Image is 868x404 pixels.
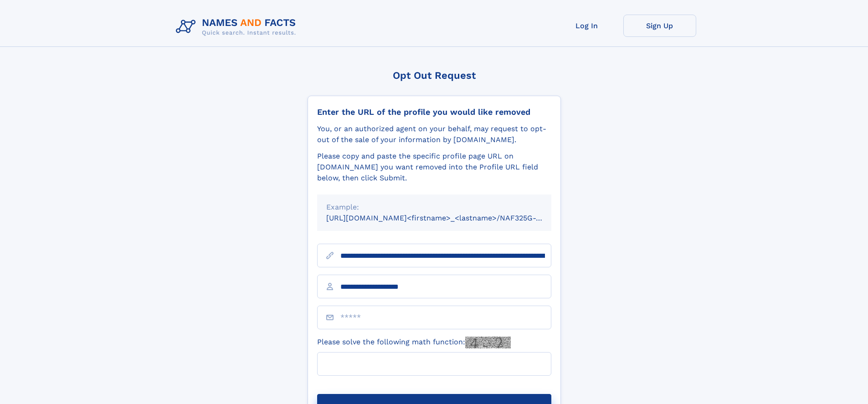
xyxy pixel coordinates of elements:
[550,15,623,37] a: Log In
[623,15,696,37] a: Sign Up
[317,151,551,184] div: Please copy and paste the specific profile page URL on [DOMAIN_NAME] you want removed into the Pr...
[326,202,542,213] div: Example:
[317,337,511,348] label: Please solve the following math function:
[326,214,569,222] small: [URL][DOMAIN_NAME]<firstname>_<lastname>/NAF325G-xxxxxxxx
[317,107,551,117] div: Enter the URL of the profile you would like removed
[172,15,303,39] img: Logo Names and Facts
[317,123,551,145] div: You, or an authorized agent on your behalf, may request to opt-out of the sale of your informatio...
[308,70,561,81] div: Opt Out Request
